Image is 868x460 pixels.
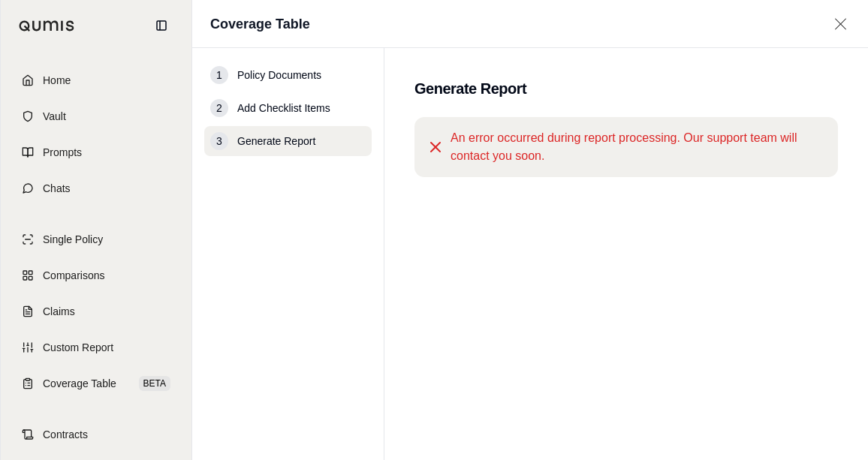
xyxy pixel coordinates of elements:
span: Coverage Table [43,376,116,391]
span: Vault [43,109,66,124]
span: Chats [43,181,71,196]
a: Chats [10,172,182,205]
a: Coverage TableBETA [10,367,182,400]
a: Contracts [10,418,182,451]
a: Comparisons [10,259,182,292]
span: Generate Report [237,134,315,149]
h2: Generate Report [414,78,838,99]
span: Add Checklist Items [237,101,330,116]
span: Contracts [43,427,88,442]
a: Prompts [10,136,182,169]
span: Claims [43,304,75,319]
span: Single Policy [43,232,103,247]
a: Single Policy [10,223,182,256]
span: Comparisons [43,268,104,283]
a: Home [10,64,182,97]
h1: Coverage Table [210,14,310,35]
div: 1 [210,66,228,84]
a: Custom Report [10,331,182,364]
button: Collapse sidebar [149,14,173,38]
span: BETA [139,376,170,391]
span: Policy Documents [237,68,321,83]
span: Custom Report [43,340,113,355]
a: Vault [10,100,182,133]
span: An error occurred during report processing. Our support team will contact you soon. [451,129,826,165]
div: 3 [210,132,228,150]
span: Prompts [43,145,82,160]
img: Qumis Logo [19,20,75,32]
div: 2 [210,99,228,117]
a: Claims [10,295,182,328]
span: Home [43,73,71,88]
